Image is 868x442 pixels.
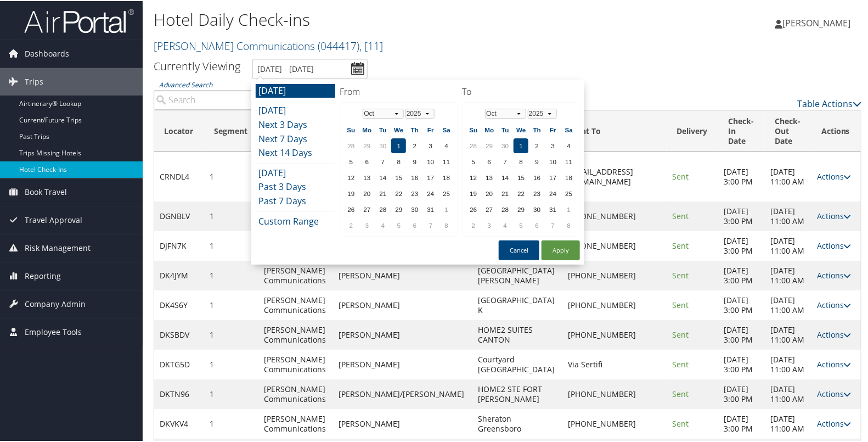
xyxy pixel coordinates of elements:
td: 1 [204,230,258,260]
td: 18 [561,169,576,184]
td: 3 [359,217,374,232]
th: Su [343,121,358,136]
span: Risk Management [25,233,91,261]
button: Cancel [499,239,539,259]
td: 1 [439,201,454,216]
a: Advanced Search [159,79,212,88]
td: 1 [204,349,258,378]
td: 1 [204,289,258,319]
th: Mo [359,121,374,136]
span: Sent [672,358,689,368]
td: 7 [498,153,512,168]
td: [DATE] 3:00 PM [718,260,765,289]
td: 11 [561,153,576,168]
td: [PHONE_NUMBER] [562,289,667,319]
a: Table Actions [797,97,861,109]
td: 26 [343,201,358,216]
li: [DATE] [256,165,335,180]
th: Tu [375,121,390,136]
td: 1 [514,137,528,152]
td: DK4S6Y [154,289,204,319]
th: We [391,121,406,136]
button: Apply [542,239,580,259]
td: 19 [466,185,481,200]
td: Sheraton Greensboro [473,408,563,438]
td: [PERSON_NAME] Communications [258,289,333,319]
td: 25 [561,185,576,200]
td: [DATE] 3:00 PM [718,289,765,319]
td: 21 [375,185,390,200]
td: 1 [204,200,258,230]
a: Actions [817,417,852,428]
td: CRNDL4 [154,151,204,200]
th: Sa [439,121,454,136]
a: [PERSON_NAME] [775,5,861,38]
td: [PHONE_NUMBER] [562,230,667,260]
td: [PERSON_NAME] [333,349,473,378]
th: Th [407,121,422,136]
td: DGNBLV [154,200,204,230]
h4: To [462,85,580,97]
td: [PERSON_NAME] [333,408,473,438]
td: 30 [498,137,512,152]
td: 27 [482,201,497,216]
td: [PHONE_NUMBER] [562,260,667,289]
span: Sent [672,269,689,279]
th: Check-In Date: activate to sort column ascending [718,110,765,151]
td: 15 [514,169,528,184]
td: 17 [545,169,560,184]
td: 8 [514,153,528,168]
td: 12 [466,169,481,184]
td: 23 [407,185,422,200]
th: Fr [423,121,438,136]
td: 1 [204,151,258,200]
td: 8 [561,217,576,232]
a: Actions [817,299,852,309]
td: 1 [204,408,258,438]
span: Sent [672,210,689,220]
li: Next 3 Days [256,117,335,131]
td: 29 [514,201,528,216]
td: DKVKV4 [154,408,204,438]
td: [DATE] 11:00 AM [765,200,811,230]
td: HOME2 SUITES CANTON [473,319,563,349]
td: [PERSON_NAME] Communications [258,260,333,289]
td: [PERSON_NAME] Communications [258,378,333,408]
a: Actions [817,170,852,181]
li: [DATE] [256,83,335,97]
td: 2 [343,217,358,232]
td: 9 [529,153,544,168]
td: [PERSON_NAME]/[PERSON_NAME] [333,378,473,408]
th: Tu [498,121,512,136]
a: Actions [817,388,852,398]
span: , [ 11 ] [359,37,383,52]
span: Sent [672,170,689,181]
td: [EMAIL_ADDRESS][DOMAIN_NAME] [562,151,667,200]
td: 6 [529,217,544,232]
td: 7 [545,217,560,232]
td: 16 [529,169,544,184]
td: 28 [466,137,481,152]
td: [PHONE_NUMBER] [562,319,667,349]
td: 10 [545,153,560,168]
td: 3 [482,217,497,232]
td: 2 [407,137,422,152]
span: Employee Tools [25,317,82,345]
span: Sent [672,299,689,309]
td: [PERSON_NAME] Communications [258,319,333,349]
td: [DATE] 3:00 PM [718,378,765,408]
td: [DATE] 3:00 PM [718,151,765,200]
td: [GEOGRAPHIC_DATA] [PERSON_NAME] [473,260,563,289]
td: 5 [466,153,481,168]
td: 17 [423,169,438,184]
td: 24 [545,185,560,200]
span: Sent [672,417,689,428]
td: 1 [204,260,258,289]
span: Book Travel [25,177,67,205]
a: Actions [817,269,852,279]
li: Next 7 Days [256,131,335,146]
td: 7 [423,217,438,232]
h4: From [340,85,458,97]
td: DJFN7K [154,230,204,260]
td: 13 [359,169,374,184]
